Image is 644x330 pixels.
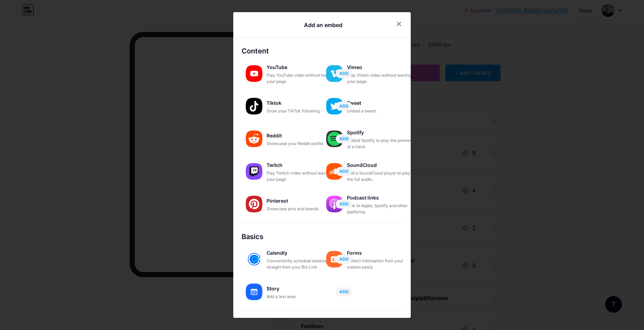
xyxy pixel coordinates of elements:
[339,289,349,295] span: ADD
[267,206,336,212] div: Showcase pins and boards
[336,134,352,143] button: ADD
[267,248,336,258] div: Calendly
[267,160,336,170] div: Twitch
[267,170,336,183] div: Play Twitch video without leaving your page.
[347,98,416,108] div: Tweet
[267,294,336,300] div: Add a text area
[246,98,262,115] img: tiktok
[242,231,402,242] div: Basics
[347,193,416,203] div: Podcast links
[339,168,349,174] span: ADD
[326,98,343,115] img: twitter
[267,284,336,294] div: Story
[339,256,349,262] span: ADD
[339,201,349,207] span: ADD
[246,196,262,212] img: pinterest
[336,287,352,296] button: ADD
[347,137,416,150] div: Embed Spotify to play the preview of a track.
[326,65,343,82] img: vimeo
[347,62,416,72] div: Vimeo
[347,160,416,170] div: SoundCloud
[339,136,349,142] span: ADD
[242,46,402,56] div: Content
[336,255,352,264] button: ADD
[347,108,416,114] div: Embed a tweet.
[347,258,416,270] div: Collect information from your visitors easily
[246,251,262,268] img: calendly
[326,196,343,212] img: podcastlinks
[326,251,343,268] img: forms
[304,21,342,29] div: Add an embed
[267,72,336,85] div: Play YouTube video without leaving your page.
[336,167,352,176] button: ADD
[267,258,336,270] div: Conveniently schedule bookings straight from your Bio Link.
[267,98,336,108] div: Tiktok
[347,72,416,85] div: Play Vimeo video without leaving your page.
[246,130,262,147] img: reddit
[339,70,349,76] span: ADD
[267,62,336,72] div: YouTube
[336,200,352,209] button: ADD
[267,141,336,147] div: Showcase your Reddit profile
[326,130,343,147] img: spotify
[246,65,262,82] img: youtube
[347,170,416,183] div: Add a SoundCloud player to play the full audio.
[326,163,343,180] img: soundcloud
[339,103,349,109] span: ADD
[246,284,262,300] img: story
[336,102,352,111] button: ADD
[347,248,416,258] div: Forms
[347,128,416,137] div: Spotify
[267,131,336,141] div: Reddit
[267,196,336,206] div: Pinterest
[347,203,416,215] div: Link to Apple, Spotify and other platforms.
[336,69,352,78] button: ADD
[246,163,262,180] img: twitch
[267,108,336,114] div: Grow your TikTok following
